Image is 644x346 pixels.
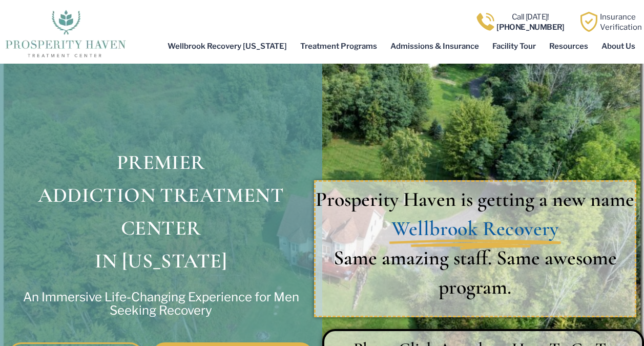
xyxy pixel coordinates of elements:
[316,187,634,212] span: Prosperity Haven is getting a new name
[5,146,317,277] h1: PREMIER ADDICTION TREATMENT CENTER IN [US_STATE]
[333,246,616,300] span: Same amazing staff. Same awesome program.
[475,12,495,32] img: Call one of Prosperity Haven's dedicated counselors today so we can help you overcome addiction
[600,12,642,32] a: InsuranceVerification
[579,12,599,32] img: Learn how Prosperity Haven, a verified substance abuse center can help you overcome your addiction
[496,12,565,32] a: Call [DATE]![PHONE_NUMBER]
[543,34,595,58] a: Resources
[2,7,129,58] img: The logo for Prosperity Haven Addiction Recovery Center.
[294,34,384,58] a: Treatment Programs
[384,34,486,58] a: Admissions & Insurance
[496,23,565,32] b: [PHONE_NUMBER]
[595,34,642,58] a: About Us
[486,34,543,58] a: Facility Tour
[161,34,294,58] a: Wellbrook Recovery [US_STATE]
[316,185,635,302] a: Prosperity Haven is getting a new name Wellbrook Recovery Same amazing staff. Same awesome program.
[13,291,309,318] p: An Immersive Life-Changing Experience for Men Seeking Recovery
